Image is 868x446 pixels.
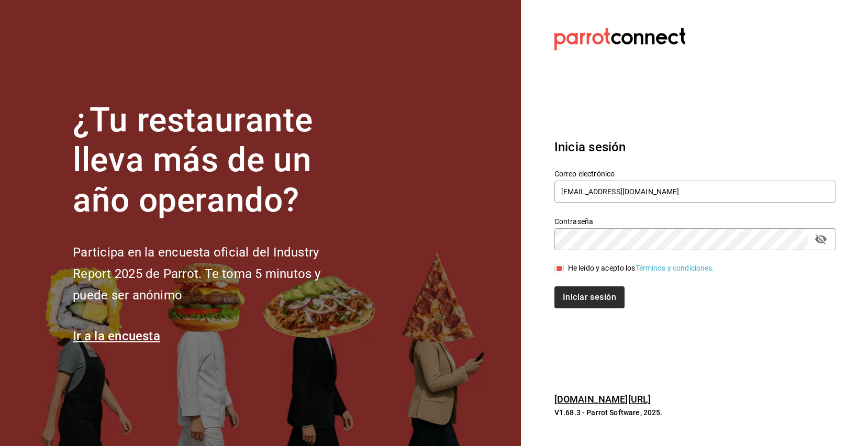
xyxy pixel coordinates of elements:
[554,181,836,203] input: Ingresa tu correo electrónico
[554,407,836,418] p: V1.68.3 - Parrot Software, 2025.
[554,217,836,225] label: Contraseña
[73,329,160,343] a: Ir a la encuesta
[73,101,355,221] h1: ¿Tu restaurante lleva más de un año operando?
[73,242,355,306] h2: Participa en la encuesta oficial del Industry Report 2025 de Parrot. Te toma 5 minutos y puede se...
[812,230,830,248] button: passwordField
[554,286,625,308] button: Iniciar sesión
[554,394,651,405] a: [DOMAIN_NAME][URL]
[568,263,715,274] div: He leído y acepto los
[554,138,836,157] h3: Inicia sesión
[636,264,715,272] a: Términos y condiciones.
[554,170,836,177] label: Correo electrónico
